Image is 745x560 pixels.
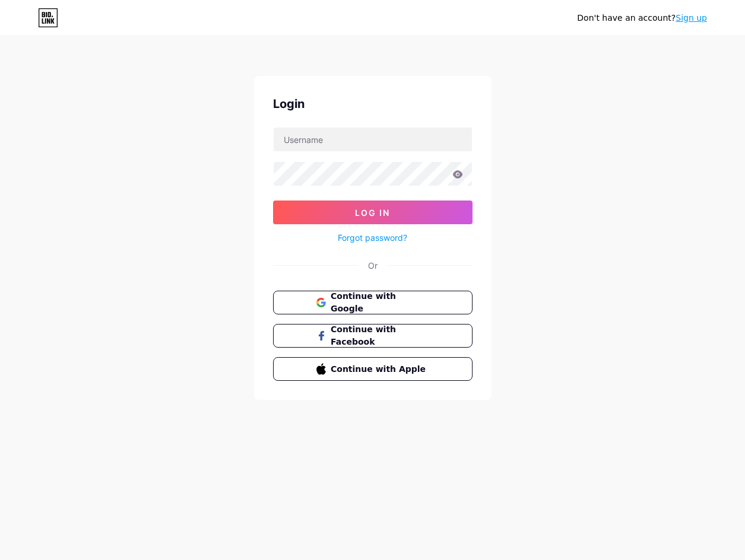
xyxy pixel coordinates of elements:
button: Log In [273,201,473,224]
a: Sign up [676,13,707,23]
a: Forgot password? [338,231,407,244]
span: Continue with Apple [331,363,429,376]
button: Continue with Google [273,291,473,314]
span: Log In [355,208,390,218]
span: Continue with Facebook [331,323,429,348]
button: Continue with Facebook [273,324,473,348]
input: Username [274,128,472,151]
span: Continue with Google [331,290,429,315]
div: Login [273,95,473,113]
button: Continue with Apple [273,357,473,381]
div: Or [368,259,378,272]
div: Don't have an account? [577,12,707,24]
